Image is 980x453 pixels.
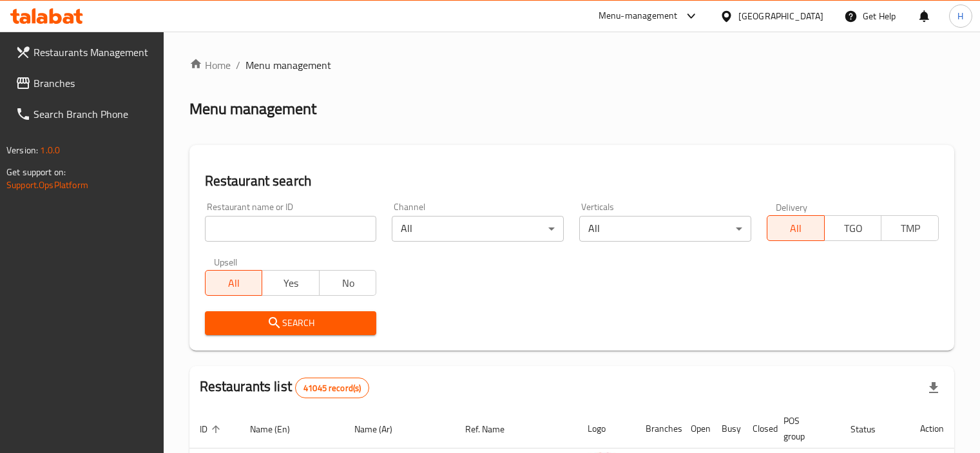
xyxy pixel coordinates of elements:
[354,421,409,437] span: Name (Ar)
[6,164,66,180] span: Get support on:
[205,311,377,335] button: Search
[6,142,38,159] span: Version:
[738,9,823,23] div: [GEOGRAPHIC_DATA]
[296,382,369,394] span: 41045 record(s)
[236,57,240,73] li: /
[5,99,164,130] a: Search Branch Phone
[824,215,882,241] button: TGO
[680,409,711,448] th: Open
[465,421,521,437] span: Ref. Name
[773,219,820,238] span: All
[34,106,153,122] span: Search Branch Phone
[189,99,316,119] h2: Menu management
[211,274,258,293] span: All
[5,37,164,68] a: Restaurants Management
[40,142,60,159] span: 1.0.0
[325,274,372,293] span: No
[599,8,678,24] div: Menu-management
[742,409,773,448] th: Closed
[776,202,808,211] label: Delivery
[205,270,263,296] button: All
[635,409,680,448] th: Branches
[957,9,963,23] span: H
[215,315,367,331] span: Search
[783,413,825,444] span: POS group
[250,421,307,437] span: Name (En)
[34,44,153,60] span: Restaurants Management
[319,270,377,296] button: No
[5,68,164,99] a: Branches
[262,270,320,296] button: Yes
[392,216,564,242] div: All
[245,57,331,73] span: Menu management
[887,219,934,238] span: TMP
[200,421,224,437] span: ID
[205,216,377,242] input: Search for restaurant name or ID..
[189,57,231,73] a: Home
[6,177,88,193] a: Support.OpsPlatform
[577,409,635,448] th: Logo
[189,57,954,73] nav: breadcrumb
[214,257,238,266] label: Upsell
[711,409,742,448] th: Busy
[767,215,825,241] button: All
[200,377,370,398] h2: Restaurants list
[918,372,949,403] div: Export file
[295,378,369,398] div: Total records count
[910,409,954,448] th: Action
[205,171,939,191] h2: Restaurant search
[34,75,153,91] span: Branches
[579,216,751,242] div: All
[850,421,892,437] span: Status
[881,215,939,241] button: TMP
[267,274,314,293] span: Yes
[830,219,877,238] span: TGO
